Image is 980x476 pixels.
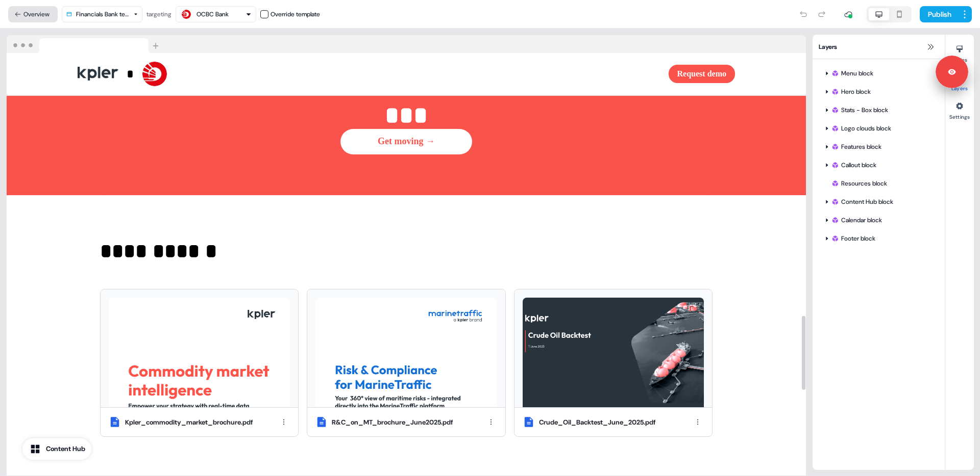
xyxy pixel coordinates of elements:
[819,139,939,155] div: Features block
[819,230,939,247] div: Footer block
[523,298,704,408] img: Crude_Oil_Backtest_June_2025.pdf
[7,35,163,54] img: Browser topbar
[831,178,935,189] div: Resources block
[819,175,939,192] div: Resources block
[831,123,935,134] div: Logo clouds block
[831,160,935,170] div: Callout block
[8,6,58,22] button: Overview
[332,417,453,428] div: R&C_on_MT_brochure_June2025.pdf
[819,65,939,82] div: Menu block
[920,6,958,22] button: Publish
[831,87,935,97] div: Hero block
[410,65,735,83] div: Request demo
[109,298,290,408] img: Kpler_commodity_market_brochure.pdf
[76,9,129,19] div: Financials Bank template V2
[271,9,320,19] div: Override template
[340,129,472,154] button: Get moving →
[100,283,713,443] div: Kpler_commodity_market_brochure.pdfKpler_commodity_market_brochure.pdfR&C_on_MT_brochure_June2025...
[176,6,256,22] button: OCBC Bank
[819,84,939,100] div: Hero block
[831,215,935,225] div: Calendar block
[819,102,939,118] div: Stats - Box block
[69,53,743,95] div: *Request demo
[819,120,939,137] div: Logo clouds block
[819,212,939,228] div: Calendar block
[945,98,974,120] button: Settings
[22,438,91,460] button: Content Hub
[315,298,497,408] img: R&C_on_MT_brochure_June2025.pdf
[831,233,935,244] div: Footer block
[819,194,939,210] div: Content Hub block
[146,9,171,19] div: targeting
[945,41,974,63] button: Styles
[539,417,655,428] div: Crude_Oil_Backtest_June_2025.pdf
[831,142,935,152] div: Features block
[197,9,229,19] div: OCBC Bank
[819,157,939,173] div: Callout block
[813,35,945,59] div: Layers
[669,65,735,83] button: Request demo
[46,444,85,454] div: Content Hub
[831,68,935,78] div: Menu block
[831,105,935,115] div: Stats - Box block
[831,197,935,207] div: Content Hub block
[125,417,253,428] div: Kpler_commodity_market_brochure.pdf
